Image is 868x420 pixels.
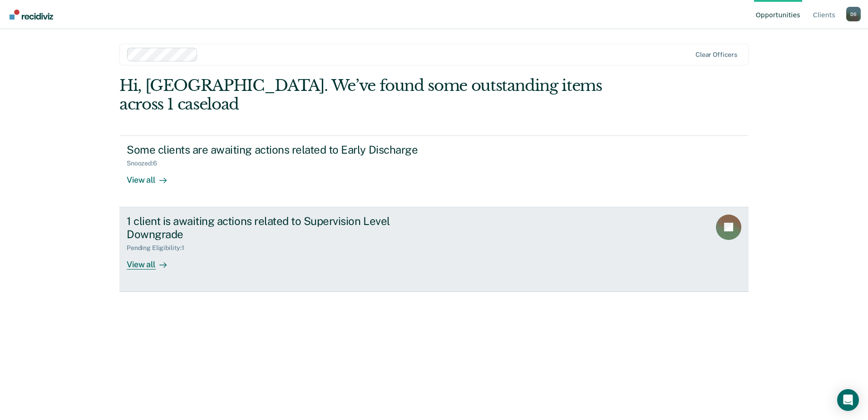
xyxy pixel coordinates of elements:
div: D S [846,7,861,21]
div: Some clients are awaiting actions related to Early Discharge [127,143,445,156]
img: Recidiviz [10,10,53,20]
div: Clear officers [695,51,737,59]
a: Some clients are awaiting actions related to Early DischargeSnoozed:6View all [119,135,749,207]
div: 1 client is awaiting actions related to Supervision Level Downgrade [127,215,445,241]
div: Hi, [GEOGRAPHIC_DATA]. We’ve found some outstanding items across 1 caseload [119,76,623,114]
div: View all [127,252,178,270]
button: Profile dropdown button [846,7,861,21]
div: Pending Eligibility : 1 [127,244,192,252]
div: View all [127,167,178,185]
div: Snoozed : 6 [127,160,164,167]
a: 1 client is awaiting actions related to Supervision Level DowngradePending Eligibility:1View all [119,207,749,292]
div: Open Intercom Messenger [837,389,859,411]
